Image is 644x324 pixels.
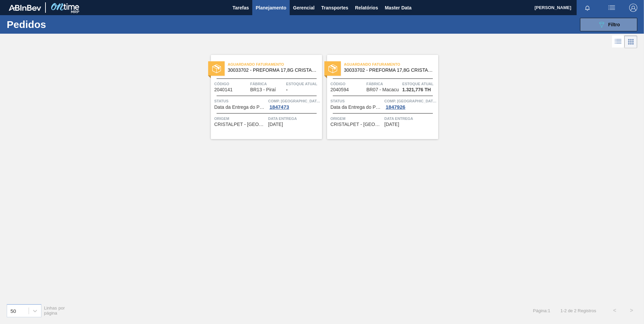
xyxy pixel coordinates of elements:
span: 2040141 [214,87,233,92]
span: Data entrega [384,115,437,122]
div: Visão em Lista [612,35,624,48]
span: Fábrica [366,80,401,87]
button: Notificações [577,3,598,12]
span: BR13 - Piraí [250,87,276,92]
span: 07/10/2025 [268,122,283,127]
span: Status [330,98,383,104]
img: TNhmsLtSVTkK8tSr43FrP2fwEKptu5GPRR3wAAAABJRU5ErkJggg== [9,5,41,11]
span: Linhas por página [44,305,65,316]
a: statusAguardando Faturamento30033702 - PREFORMA 17,8G CRISTAL 100% RECICLADACódigo2040141FábricaB... [206,55,322,139]
span: Relatórios [355,4,378,12]
span: Data entrega [268,115,320,122]
button: > [623,302,640,319]
span: Data da Entrega do Pedido Atrasada [330,105,383,110]
span: 30033702 - PREFORMA 17,8G CRISTAL 100% RECICLADA [344,68,433,73]
span: Tarefas [232,4,249,12]
span: Aguardando Faturamento [344,61,438,68]
img: Logout [629,4,637,12]
img: status [212,64,221,73]
div: 1847473 [268,104,290,110]
h1: Pedidos [7,21,107,28]
a: Comp. [GEOGRAPHIC_DATA]1847926 [384,98,437,110]
img: status [328,64,337,73]
span: Origem [214,115,266,122]
img: userActions [608,4,616,12]
button: Filtro [580,18,637,31]
div: 50 [10,308,16,314]
a: Comp. [GEOGRAPHIC_DATA]1847473 [268,98,320,110]
span: Origem [330,115,383,122]
span: Estoque atual [402,80,437,87]
span: Código [330,80,365,87]
span: Master Data [385,4,411,12]
span: 1 - 2 de 2 Registros [560,308,596,313]
span: - [286,87,288,92]
span: BR07 - Macacu [366,87,399,92]
span: CRISTALPET - CABO DE SANTO AGOSTINHO (PE) [330,122,383,127]
span: 30033702 - PREFORMA 17,8G CRISTAL 100% RECICLADA [228,68,317,73]
span: 1.321,776 TH [402,87,431,92]
button: < [606,302,623,319]
span: 2040594 [330,87,349,92]
span: Gerencial [293,4,315,12]
span: Aguardando Faturamento [228,61,322,68]
span: Comp. Carga [384,98,437,104]
span: 07/10/2025 [384,122,399,127]
div: 1847926 [384,104,407,110]
span: Transportes [321,4,348,12]
a: statusAguardando Faturamento30033702 - PREFORMA 17,8G CRISTAL 100% RECICLADACódigo2040594FábricaB... [322,55,438,139]
span: Filtro [608,22,620,27]
span: Página : 1 [533,308,550,313]
div: Visão em Cards [624,35,637,48]
span: Estoque atual [286,80,320,87]
span: Data da Entrega do Pedido Atrasada [214,105,266,110]
span: Comp. Carga [268,98,320,104]
span: Fábrica [250,80,285,87]
span: Planejamento [256,4,286,12]
span: CRISTALPET - CABO DE SANTO AGOSTINHO (PE) [214,122,266,127]
span: Status [214,98,266,104]
span: Código [214,80,249,87]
